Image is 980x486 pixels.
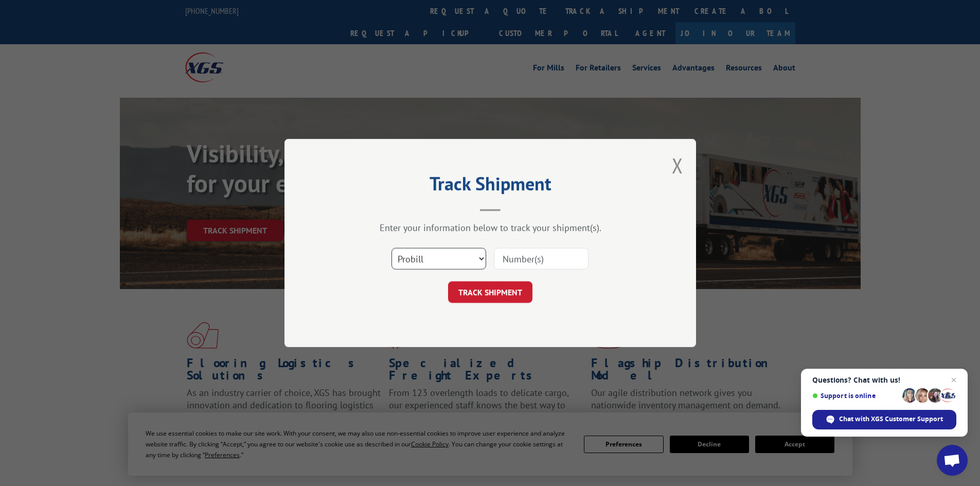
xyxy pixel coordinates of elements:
[448,281,532,303] button: TRACK SHIPMENT
[812,376,956,384] span: Questions? Chat with us!
[812,410,956,429] div: Chat with XGS Customer Support
[336,176,645,196] h2: Track Shipment
[336,222,645,233] div: Enter your information below to track your shipment(s).
[672,152,683,179] button: Close modal
[937,445,968,476] div: Open chat
[839,415,943,424] span: Chat with XGS Customer Support
[812,392,899,400] span: Support is online
[948,374,960,386] span: Close chat
[494,248,589,269] input: Number(s)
